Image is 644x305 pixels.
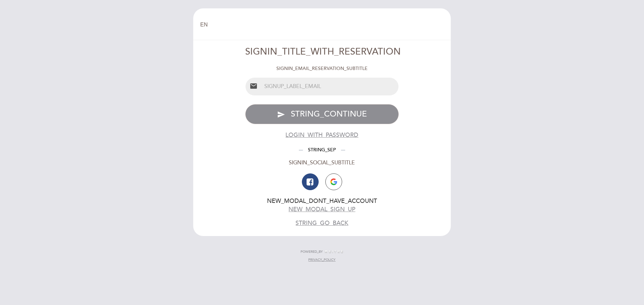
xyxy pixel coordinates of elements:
div: SIGNIN_EMAIL_RESERVATION_SUBTITLE [245,65,399,72]
button: send STRING_CONTINUE [245,104,399,124]
div: SIGNIN_SOCIAL_SUBTITLE [245,159,399,167]
img: MEITRE [324,250,343,253]
a: POWERED_BY [301,249,343,254]
button: NEW_MODAL_SIGN_UP [288,205,355,214]
button: LOGIN_WITH_PASSWORD [285,131,358,139]
div: SIGNIN_TITLE_WITH_RESERVATION [245,46,399,59]
a: PRIVACY_POLICY [308,257,335,262]
button: STRING_GO_BACK [296,219,348,227]
span: POWERED_BY [301,249,323,254]
i: send [277,110,285,119]
span: STRING_CONTINUE [291,109,367,119]
img: icon-google.png [330,178,337,185]
span: NEW_MODAL_DONT_HAVE_ACCOUNT [267,198,377,205]
span: STRING_SEP [303,147,341,153]
input: SIGNUP_LABEL_EMAIL [262,78,399,95]
i: email [250,82,258,90]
